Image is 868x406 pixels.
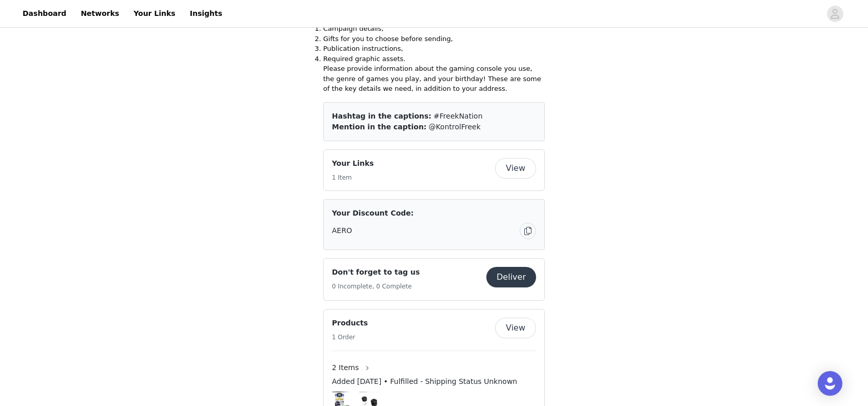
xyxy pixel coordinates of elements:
[429,123,481,131] span: @KontrolFreek
[323,34,545,44] li: Gifts for you to choose before sending,
[127,2,182,25] a: Your Links
[830,6,840,22] div: avatar
[495,158,536,179] button: View
[323,64,545,94] p: Please provide information about the gaming console you use, the genre of games you play, and you...
[332,282,420,291] h5: 0 Incomplete, 0 Complete
[332,362,359,373] span: 2 Items
[323,258,545,301] div: Don't forget to tag us
[332,173,374,182] h5: 1 Item
[16,2,72,25] a: Dashboard
[332,158,374,169] h4: Your Links
[332,208,413,219] span: Your Discount Code:
[332,267,420,278] h4: Don't forget to tag us
[332,333,368,342] h5: 1 Order
[323,54,545,64] li: Required graphic assets.
[74,2,125,25] a: Networks
[818,371,842,396] div: Open Intercom Messenger
[184,2,228,25] a: Insights
[495,318,536,338] button: View
[332,318,368,328] h4: Products
[332,376,517,387] span: Added [DATE] • Fulfilled - Shipping Status Unknown
[332,123,426,131] span: Mention in the caption:
[332,112,431,120] span: Hashtag in the captions:
[486,267,536,287] button: Deliver
[323,24,545,34] li: Campaign details,
[323,44,545,54] li: Publication instructions,
[433,112,482,120] span: #FreekNation
[332,225,352,236] span: AERO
